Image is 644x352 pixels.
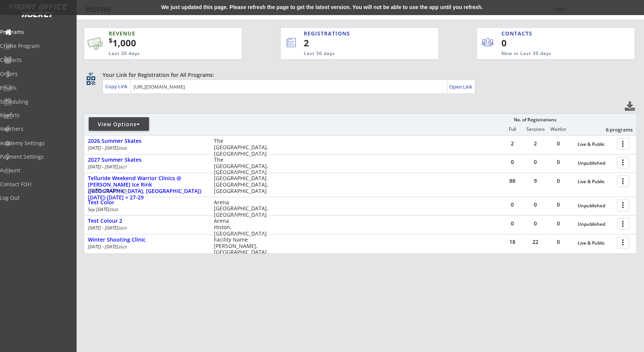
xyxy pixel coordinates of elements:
div: 0 [501,159,524,165]
div: Last 30 days [109,51,205,57]
div: Arena [GEOGRAPHIC_DATA], [GEOGRAPHIC_DATA] [214,199,273,218]
div: 0 [501,37,548,49]
div: Waitlist [547,127,570,132]
div: [DATE] - [DATE] [88,146,203,150]
div: 0 [501,221,524,226]
a: Open Link [449,81,473,92]
div: 2 [501,141,524,146]
em: 2025 [118,244,127,249]
div: 6 programs [593,126,633,133]
sup: $ [109,36,112,45]
div: 1,000 [109,37,218,49]
div: Copy Link [105,83,129,90]
div: The [GEOGRAPHIC_DATA], [GEOGRAPHIC_DATA] [214,157,273,176]
button: more_vert [617,157,629,168]
div: Unpublished [578,203,613,208]
div: New in Last 30 days [501,51,600,57]
div: 0 [547,239,570,245]
div: Live & Public [578,142,613,147]
em: 2026 [109,207,118,212]
button: more_vert [617,237,629,248]
div: 2 [524,141,547,146]
div: [DATE] - [DATE] [88,165,203,169]
div: [DATE] - [DATE] [88,226,203,230]
div: Telluride Weekend Warrior Clinics @ [PERSON_NAME] Ice Rink ([GEOGRAPHIC_DATA], [GEOGRAPHIC_DATA])... [88,175,206,200]
div: 0 [547,159,570,165]
div: 0 [547,141,570,146]
div: Sessions [524,127,547,132]
div: View Options [89,121,149,128]
div: 0 [524,202,547,207]
div: Unpublished [578,161,613,166]
div: 0 [547,202,570,207]
div: CONTACTS [501,30,536,37]
em: 2026 [118,145,127,151]
div: 2026 Summer Skates [88,138,206,144]
div: Test Color [88,199,206,206]
div: [DATE] - [DATE] [88,188,203,193]
div: qr [86,71,95,76]
div: Live & Public [578,179,613,184]
div: REVENUE [109,30,205,37]
div: 0 [501,202,524,207]
div: 2027 Summer Skates [88,157,206,163]
em: 2025 [118,188,127,193]
div: 88 [501,178,524,184]
button: more_vert [617,138,629,150]
button: more_vert [617,199,629,211]
div: Live & Public [578,240,613,246]
button: more_vert [617,218,629,230]
div: Open Link [449,84,473,90]
div: 0 [547,221,570,226]
button: more_vert [617,175,629,187]
em: 2025 [118,225,127,231]
div: Test Colour 2 [88,218,206,224]
div: 0 [547,178,570,184]
div: No. of Registrations [512,117,559,122]
div: Winter Shooting Clinic [88,237,206,243]
div: Your Link for Registration for All Programs: [103,71,613,79]
div: [GEOGRAPHIC_DATA] [GEOGRAPHIC_DATA], [GEOGRAPHIC_DATA] [214,175,273,194]
button: qr_code [85,75,97,86]
div: REGISTRATIONS [304,30,404,37]
em: 2027 [118,164,127,170]
div: 0 [524,159,547,165]
div: Sep [DATE] [88,207,203,212]
div: Facility Name [PERSON_NAME], [GEOGRAPHIC_DATA] [214,237,273,256]
div: Arena Histon, [GEOGRAPHIC_DATA] [214,218,273,237]
div: 18 [501,239,524,245]
div: Unpublished [578,222,613,227]
div: Full [501,127,524,132]
div: Last 30 days [304,51,408,57]
div: 2 [304,37,413,49]
div: The [GEOGRAPHIC_DATA], [GEOGRAPHIC_DATA] [214,138,273,157]
div: 22 [524,239,547,245]
div: 9 [524,178,547,184]
div: [DATE] - [DATE] [88,245,203,249]
div: 0 [524,221,547,226]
